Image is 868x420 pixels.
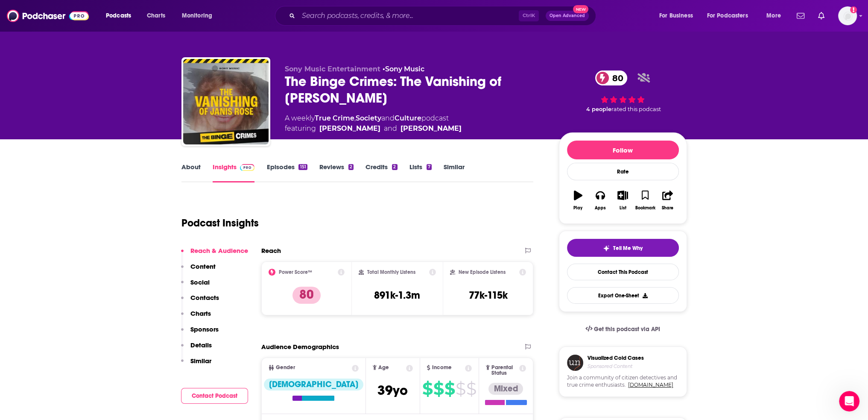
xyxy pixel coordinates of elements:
[261,343,339,351] h2: Audience Demographics
[319,163,354,182] a: Reviews2
[850,6,857,13] svg: Add a profile image
[181,217,259,229] h1: Podcast Insights
[587,355,644,361] h3: Visualized Cold Cases
[613,245,643,252] span: Tell Me Why
[466,382,476,396] span: $
[182,10,212,22] span: Monitoring
[628,382,673,388] a: [DOMAIN_NAME]
[838,6,857,25] span: Logged in as tmathaidavis
[611,106,661,112] span: rated this podcast
[356,114,381,122] a: Society
[7,8,89,24] a: Podchaser - Follow, Share and Rate Podcasts
[659,10,693,22] span: For Business
[603,245,610,252] img: tell me why sparkle
[567,287,679,304] button: Export One-Sheet
[374,289,420,302] h3: 891k-1.3m
[385,65,424,73] a: Sony Music
[181,309,211,325] button: Charts
[595,70,628,85] a: 80
[190,357,211,365] p: Similar
[176,9,223,23] button: open menu
[839,391,859,411] iframe: Intercom live chat
[604,70,628,85] span: 80
[620,206,626,211] div: List
[519,10,539,21] span: Ctrl K
[276,365,295,370] span: Gender
[285,113,462,134] div: A weekly podcast
[106,10,131,22] span: Podcasts
[766,10,781,22] span: More
[190,262,216,270] p: Content
[567,163,679,180] div: Rate
[240,164,255,171] img: Podchaser Pro
[261,247,281,255] h2: Reach
[100,9,142,23] button: open menu
[181,341,212,357] button: Details
[266,163,307,182] a: Episodes151
[838,6,857,25] button: Show profile menu
[662,206,673,211] div: Share
[400,123,462,134] div: [PERSON_NAME]
[567,185,589,216] button: Play
[367,269,415,275] h2: Total Monthly Listens
[292,287,321,304] p: 80
[383,65,424,73] span: •
[190,341,212,349] p: Details
[395,114,421,122] a: Culture
[469,289,508,302] h3: 77k-115k
[213,163,255,182] a: InsightsPodchaser Pro
[365,163,397,182] a: Credits2
[656,185,678,216] button: Share
[549,14,585,18] span: Open Advanced
[348,164,354,170] div: 2
[285,123,462,134] span: featuring
[181,357,211,373] button: Similar
[190,294,219,302] p: Contacts
[594,326,660,333] span: Get this podcast via API
[183,59,269,144] img: The Binge Crimes: The Vanishing of Janis Rose
[433,382,444,396] span: $
[595,206,606,211] div: Apps
[634,185,656,216] button: Bookmark
[285,65,380,73] span: Sony Music Entertainment
[653,9,704,23] button: open menu
[444,163,465,182] a: Similar
[567,264,679,280] a: Contact This Podcast
[815,9,828,23] a: Show notifications dropdown
[579,319,667,340] a: Get this podcast via API
[298,164,307,170] div: 151
[589,185,611,216] button: Apps
[567,374,679,389] span: Join a community of citizen detectives and true crime enthusiasts.
[573,206,582,211] div: Play
[354,114,356,122] span: ,
[707,10,748,22] span: For Podcasters
[587,363,644,369] h4: Sponsored Content
[559,347,687,417] a: Visualized Cold CasesSponsored ContentJoin a community of citizen detectives and true crime enthu...
[381,114,395,122] span: and
[190,325,219,333] p: Sponsors
[567,141,679,159] button: Follow
[190,247,248,255] p: Reach & Audience
[456,382,465,396] span: $
[546,11,589,21] button: Open AdvancedNew
[190,278,210,286] p: Social
[377,382,408,399] span: 39 yo
[141,9,170,23] a: Charts
[181,388,248,404] button: Contact Podcast
[181,294,219,309] button: Contacts
[147,10,165,22] span: Charts
[181,278,210,294] button: Social
[181,163,201,182] a: About
[491,365,518,376] span: Parental Status
[793,9,808,23] a: Show notifications dropdown
[567,355,583,371] img: coldCase.18b32719.png
[567,239,679,257] button: tell me why sparkleTell Me Why
[181,247,248,262] button: Reach & Audience
[586,106,611,112] span: 4 people
[488,383,523,395] div: Mixed
[181,262,216,278] button: Content
[181,325,219,341] button: Sponsors
[559,65,687,118] div: 80 4 peoplerated this podcast
[427,164,432,170] div: 7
